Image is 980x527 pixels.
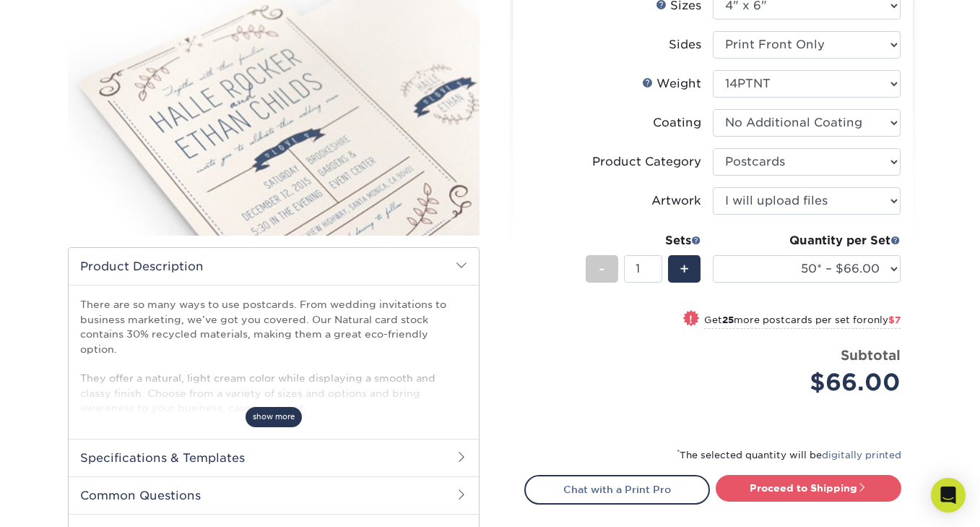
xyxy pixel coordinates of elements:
h2: Common Questions [69,476,479,514]
div: Quantity per Set [713,232,901,249]
span: + [680,258,689,280]
small: The selected quantity will be [677,450,901,460]
strong: Subtotal [841,347,901,363]
div: Open Intercom Messenger [931,478,966,513]
div: Weight [642,75,701,93]
span: $7 [888,314,901,325]
span: ! [689,312,693,327]
h2: Product Description [69,248,479,285]
div: Artwork [651,192,701,210]
span: show more [246,407,302,427]
div: $66.00 [724,365,901,400]
a: digitally printed [822,450,901,460]
a: Proceed to Shipping [716,475,901,501]
div: Coating [653,114,701,132]
strong: 25 [722,314,734,325]
div: Sets [586,232,701,249]
a: Chat with a Print Pro [524,475,710,504]
h2: Specifications & Templates [69,439,479,476]
div: Product Category [592,153,701,171]
p: There are so many ways to use postcards. From wedding invitations to business marketing, we’ve go... [80,297,467,415]
span: - [599,258,605,280]
div: Sides [669,36,701,53]
small: Get more postcards per set for [704,314,901,329]
span: only [867,314,901,325]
